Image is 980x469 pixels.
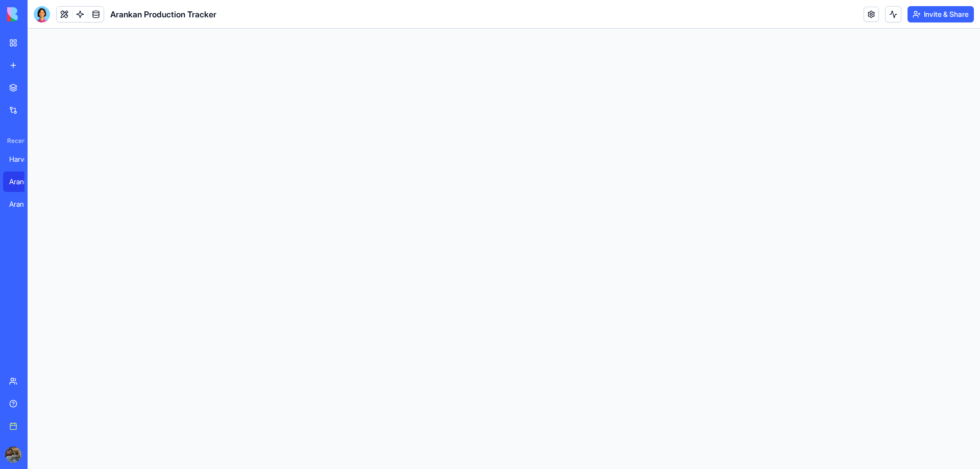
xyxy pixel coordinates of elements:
img: logo [7,7,70,21]
button: Invite & Share [908,6,974,22]
a: Harvest Health Financial Forecasting [3,149,44,169]
a: Aran Therapeutics – Cannabis Sales Forecasting [3,194,44,214]
div: Harvest Health Financial Forecasting [9,154,38,164]
div: Arankan Production Tracker [9,177,38,187]
a: Arankan Production Tracker [3,171,44,192]
img: ACg8ocLckqTCADZMVyP0izQdSwexkWcE6v8a1AEXwgvbafi3xFy3vSx8=s96-c [5,447,21,463]
div: Aran Therapeutics – Cannabis Sales Forecasting [9,199,38,209]
span: Arankan Production Tracker [110,8,216,20]
span: Recent [3,137,24,145]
